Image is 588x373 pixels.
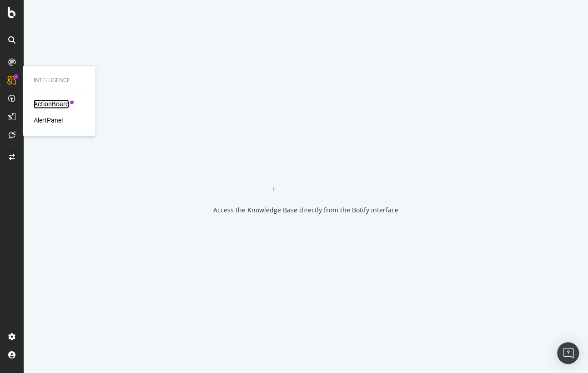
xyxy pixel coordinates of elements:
[213,206,398,215] div: Access the Knowledge Base directly from the Botify interface
[34,116,63,125] a: AlertPanel
[557,342,579,364] div: Open Intercom Messenger
[34,77,85,84] div: Intelligence
[34,99,69,108] a: ActionBoard
[273,158,339,191] div: animation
